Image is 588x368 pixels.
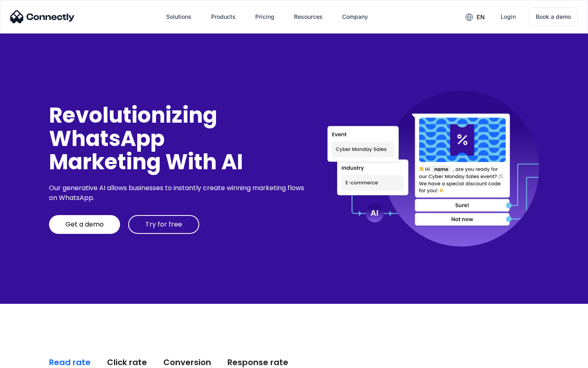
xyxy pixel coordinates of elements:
div: Try for free [145,220,182,229]
div: Company [342,11,368,22]
a: Book a demo [529,7,578,26]
div: Resources [294,11,323,22]
div: Pricing [255,11,274,22]
a: Pricing [249,7,281,27]
a: Login [494,7,522,27]
div: Our generative AI allows businesses to instantly create winning marketing flows on WhatsApp. [49,183,307,203]
a: Get a demo [49,215,120,234]
div: Solutions [166,11,192,22]
div: Revolutionizing WhatsApp Marketing With AI [49,103,307,174]
div: Read rate [49,357,91,368]
a: Try for free [128,215,199,234]
div: Products [211,11,236,22]
img: Connectly Logo [10,10,75,23]
div: Conversion [163,357,211,368]
div: Click rate [107,357,147,368]
div: Response rate [227,357,288,368]
div: Get a demo [65,220,104,229]
div: Login [501,11,516,22]
div: en [477,11,485,23]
